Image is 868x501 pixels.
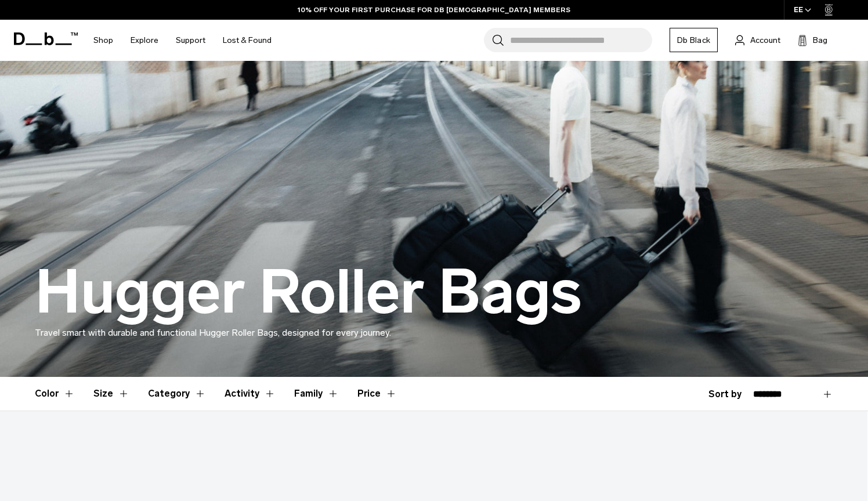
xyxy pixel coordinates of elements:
[85,20,280,61] nav: Main Navigation
[298,5,570,15] a: 10% OFF YOUR FIRST PURCHASE FOR DB [DEMOGRAPHIC_DATA] MEMBERS
[35,377,75,411] button: Toggle Filter
[735,33,780,47] a: Account
[35,327,391,338] span: Travel smart with durable and functional Hugger Roller Bags, designed for every journey.
[750,34,780,46] span: Account
[176,20,205,61] a: Support
[670,28,718,52] a: Db Black
[148,377,206,411] button: Toggle Filter
[223,20,272,61] a: Lost & Found
[93,20,113,61] a: Shop
[93,377,129,411] button: Toggle Filter
[131,20,158,61] a: Explore
[35,259,582,326] h1: Hugger Roller Bags
[798,33,827,47] button: Bag
[225,377,276,411] button: Toggle Filter
[294,377,339,411] button: Toggle Filter
[813,34,827,46] span: Bag
[357,377,397,411] button: Toggle Price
